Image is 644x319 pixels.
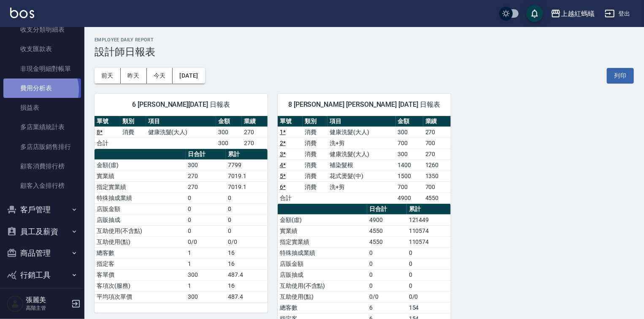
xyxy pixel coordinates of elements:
[407,247,451,258] td: 0
[327,138,395,149] td: 洗+剪
[3,137,81,157] a: 多店店販銷售排行
[367,302,407,313] td: 6
[367,247,407,258] td: 0
[396,181,423,192] td: 700
[95,116,268,149] table: a dense table
[407,214,451,225] td: 121449
[278,236,367,247] td: 指定實業績
[186,291,226,302] td: 300
[367,269,407,280] td: 0
[226,181,268,192] td: 7019.1
[95,214,186,225] td: 店販抽成
[278,280,367,291] td: 互助使用(不含點)
[396,138,423,149] td: 700
[120,127,146,138] td: 消費
[3,221,81,243] button: 員工及薪資
[396,192,423,203] td: 4900
[327,116,395,127] th: 項目
[367,236,407,247] td: 4550
[95,236,186,247] td: 互助使用(點)
[278,302,367,313] td: 總客數
[226,159,268,170] td: 7799
[303,127,327,138] td: 消費
[327,181,395,192] td: 洗+剪
[327,127,395,138] td: 健康洗髮(大人)
[186,247,226,258] td: 1
[278,247,367,258] td: 特殊抽成業績
[367,280,407,291] td: 0
[226,170,268,181] td: 7019.1
[3,117,81,137] a: 多店業績統計表
[423,127,451,138] td: 270
[95,192,186,203] td: 特殊抽成業績
[561,8,595,19] div: 上越紅螞蟻
[601,6,634,22] button: 登出
[26,304,69,312] p: 高階主管
[95,258,186,269] td: 指定客
[226,280,268,291] td: 16
[95,37,634,43] h2: Employee Daily Report
[95,68,121,84] button: 前天
[407,302,451,313] td: 154
[186,225,226,236] td: 0
[3,59,81,78] a: 非現金明細對帳單
[226,247,268,258] td: 16
[216,116,242,127] th: 金額
[242,127,268,138] td: 270
[526,5,543,22] button: save
[423,192,451,203] td: 4550
[3,176,81,195] a: 顧客入金排行榜
[3,39,81,59] a: 收支匯款表
[95,291,186,302] td: 平均項次單價
[303,170,327,181] td: 消費
[95,247,186,258] td: 總客數
[186,181,226,192] td: 270
[95,269,186,280] td: 客單價
[303,116,327,127] th: 類別
[367,258,407,269] td: 0
[186,149,226,160] th: 日合計
[95,225,186,236] td: 互助使用(不含點)
[303,149,327,159] td: 消費
[423,170,451,181] td: 1350
[407,280,451,291] td: 0
[105,100,257,109] span: 6 [PERSON_NAME][DATE] 日報表
[396,149,423,159] td: 300
[3,286,81,308] button: 資料設定
[95,46,634,58] h3: 設計師日報表
[423,181,451,192] td: 700
[186,192,226,203] td: 0
[95,138,120,149] td: 合計
[95,159,186,170] td: 金額(虛)
[95,170,186,181] td: 實業績
[147,68,173,84] button: 今天
[226,214,268,225] td: 0
[95,280,186,291] td: 客項次(服務)
[303,138,327,149] td: 消費
[303,159,327,170] td: 消費
[7,295,24,312] img: Person
[547,5,598,22] button: 上越紅螞蟻
[407,258,451,269] td: 0
[367,225,407,236] td: 4550
[367,214,407,225] td: 4900
[278,214,367,225] td: 金額(虛)
[242,116,268,127] th: 業績
[173,68,205,84] button: [DATE]
[10,8,34,18] img: Logo
[26,296,69,304] h5: 張麗美
[186,269,226,280] td: 300
[423,149,451,159] td: 270
[226,291,268,302] td: 487.4
[396,170,423,181] td: 1500
[396,116,423,127] th: 金額
[278,225,367,236] td: 實業績
[327,149,395,159] td: 健康洗髮(大人)
[423,159,451,170] td: 1260
[407,291,451,302] td: 0/0
[423,138,451,149] td: 700
[186,236,226,247] td: 0/0
[95,149,268,303] table: a dense table
[186,159,226,170] td: 300
[3,242,81,264] button: 商品管理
